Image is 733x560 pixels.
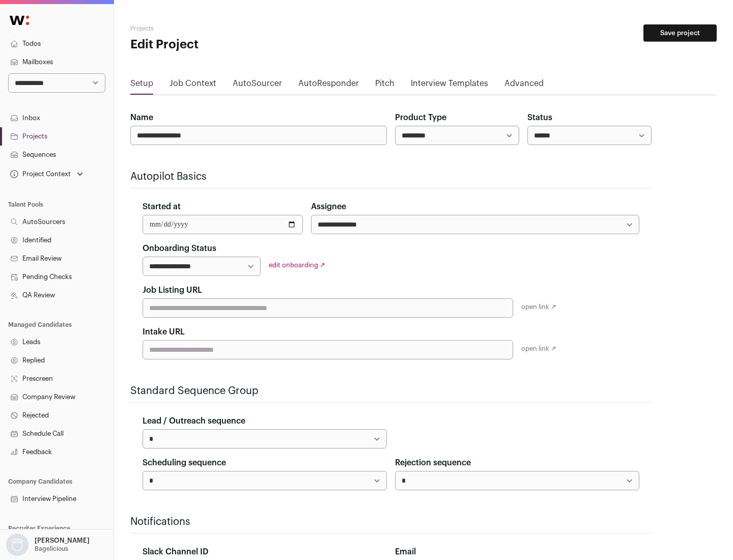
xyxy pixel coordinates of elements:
[269,262,325,268] a: edit onboarding ↗
[395,111,446,124] label: Product Type
[130,77,153,94] a: Setup
[143,284,202,296] label: Job Listing URL
[395,546,639,558] div: Email
[143,415,245,427] label: Lead / Outreach sequence
[130,384,652,398] h2: Standard Sequence Group
[130,111,153,124] label: Name
[311,201,346,213] label: Assignee
[143,201,181,213] label: Started at
[643,24,717,42] button: Save project
[233,77,282,94] a: AutoSourcer
[4,10,35,31] img: Wellfound
[411,77,488,94] a: Interview Templates
[504,77,544,94] a: Advanced
[143,242,216,255] label: Onboarding Status
[395,457,471,469] label: Rejection sequence
[298,77,359,94] a: AutoResponder
[8,167,85,181] button: Open dropdown
[6,534,29,556] img: nopic.png
[130,170,652,184] h2: Autopilot Basics
[130,37,326,53] h1: Edit Project
[130,24,326,33] h2: Projects
[8,170,71,178] div: Project Context
[35,545,68,553] p: Bagelicious
[143,457,226,469] label: Scheduling sequence
[4,534,92,556] button: Open dropdown
[527,111,552,124] label: Status
[143,546,208,558] label: Slack Channel ID
[35,537,90,545] p: [PERSON_NAME]
[143,326,185,338] label: Intake URL
[170,77,216,94] a: Job Context
[375,77,394,94] a: Pitch
[130,515,652,529] h2: Notifications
